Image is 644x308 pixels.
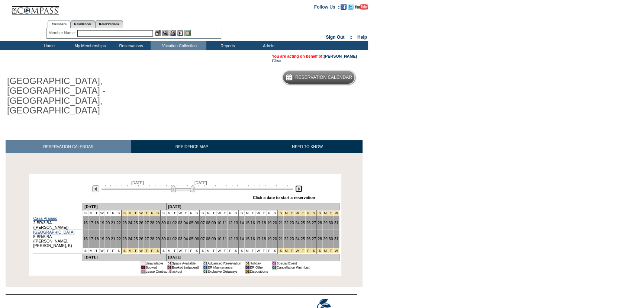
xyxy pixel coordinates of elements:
[167,265,171,269] td: 01
[127,210,133,216] td: Thanksgiving
[355,4,368,10] img: Subscribe to our YouTube Channel
[116,210,122,216] td: S
[183,237,188,241] a: 04
[128,221,132,225] a: 24
[105,221,110,225] a: 20
[334,237,339,241] a: 31
[83,221,88,225] a: 16
[141,265,145,269] td: 01
[111,221,115,225] a: 21
[306,210,311,216] td: Christmas
[239,248,244,253] td: S
[239,237,244,241] a: 14
[207,269,241,273] td: Exclusive Getaways
[261,221,266,225] a: 18
[295,75,352,80] h5: Reservation Calendar
[295,221,300,225] a: 24
[300,237,305,241] a: 25
[162,30,168,36] img: View
[276,261,309,265] td: Special Event
[161,210,166,216] td: S
[206,237,210,241] a: 08
[133,210,138,216] td: Thanksgiving
[166,210,172,216] td: M
[355,4,368,9] a: Subscribe to our YouTube Channel
[177,248,183,253] td: W
[94,248,99,253] td: T
[128,237,132,241] a: 24
[167,221,171,225] a: 01
[272,58,281,63] a: Clear
[273,237,277,241] a: 20
[251,221,255,225] a: 16
[357,35,367,40] a: Help
[261,248,267,253] td: T
[256,221,261,225] a: 17
[341,4,347,10] img: Become our fan on Facebook
[206,221,210,225] a: 08
[194,180,207,185] span: [DATE]
[155,221,160,225] a: 29
[122,221,127,225] a: 23
[245,265,249,269] td: 01
[110,248,116,253] td: F
[48,20,70,28] a: Members
[89,237,93,241] a: 17
[139,221,144,225] a: 26
[189,221,193,225] a: 05
[216,248,222,253] td: W
[247,41,288,50] td: Admin
[295,237,300,241] a: 24
[161,237,166,241] a: 30
[178,237,183,241] a: 03
[70,20,95,28] a: Residences
[272,265,276,269] td: 01
[222,210,228,216] td: T
[161,248,166,253] td: S
[95,20,123,28] a: Reservations
[167,261,171,265] td: 01
[166,203,339,210] td: [DATE]
[207,261,241,265] td: Advanced Reservation
[28,41,69,50] td: Home
[111,237,115,241] a: 21
[284,221,289,225] a: 22
[294,248,300,253] td: Christmas
[122,210,127,216] td: Thanksgiving
[267,221,271,225] a: 19
[267,248,272,253] td: F
[172,261,199,265] td: Space Available
[272,248,278,253] td: S
[144,221,149,225] a: 27
[250,265,268,269] td: ER Other
[306,221,310,225] a: 26
[177,210,183,216] td: W
[261,237,266,241] a: 18
[100,237,104,241] a: 19
[300,210,306,216] td: Christmas
[138,248,144,253] td: Thanksgiving
[122,248,127,253] td: Thanksgiving
[144,237,149,241] a: 27
[348,4,354,10] img: Follow us on Twitter
[228,237,232,241] a: 12
[283,248,289,253] td: Christmas
[33,230,75,234] a: [GEOGRAPHIC_DATA]
[318,237,322,241] a: 28
[189,248,194,253] td: F
[324,54,357,58] a: [PERSON_NAME]
[151,41,206,50] td: Vacation Collection
[250,269,268,273] td: Dispositions
[233,210,239,216] td: S
[256,237,261,241] a: 17
[272,210,278,216] td: S
[334,221,339,225] a: 31
[183,248,189,253] td: T
[314,4,341,10] td: Follow Us ::
[205,248,211,253] td: M
[290,221,294,225] a: 23
[145,269,199,273] td: Lease Contract Blackout
[267,237,271,241] a: 19
[244,210,250,216] td: M
[178,221,183,225] a: 03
